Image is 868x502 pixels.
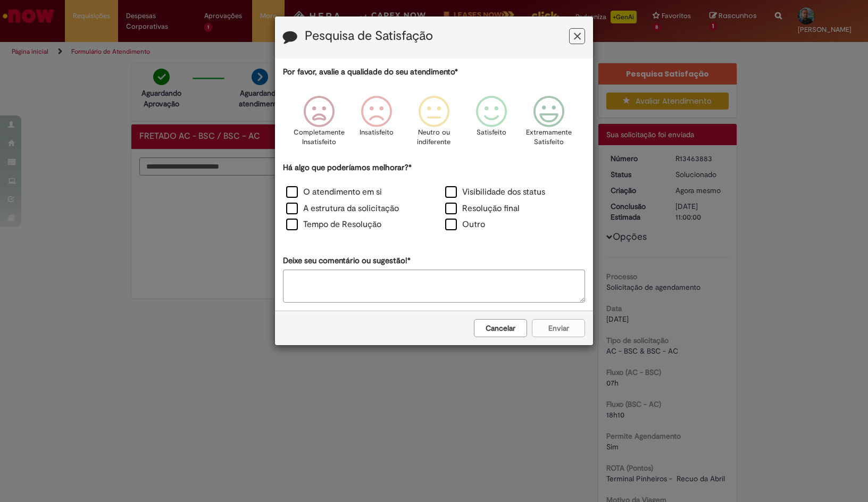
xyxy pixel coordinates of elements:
button: Cancelar [474,319,527,337]
label: O atendimento em si [286,186,382,198]
div: Neutro ou indiferente [407,88,461,161]
p: Extremamente Satisfeito [526,128,572,147]
label: A estrutura da solicitação [286,203,399,215]
label: Outro [445,219,485,231]
label: Deixe seu comentário ou sugestão!* [283,255,411,266]
div: Satisfeito [464,88,519,161]
label: Pesquisa de Satisfação [305,29,433,43]
div: Completamente Insatisfeito [291,88,346,161]
label: Visibilidade dos status [445,186,545,198]
p: Completamente Insatisfeito [294,128,345,147]
p: Insatisfeito [360,128,394,138]
label: Tempo de Resolução [286,219,381,231]
div: Há algo que poderíamos melhorar?* [283,162,585,234]
label: Resolução final [445,203,520,215]
div: Insatisfeito [349,88,404,161]
p: Satisfeito [477,128,506,138]
p: Neutro ou indiferente [415,128,453,147]
div: Extremamente Satisfeito [522,88,576,161]
label: Por favor, avalie a qualidade do seu atendimento* [283,66,458,78]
